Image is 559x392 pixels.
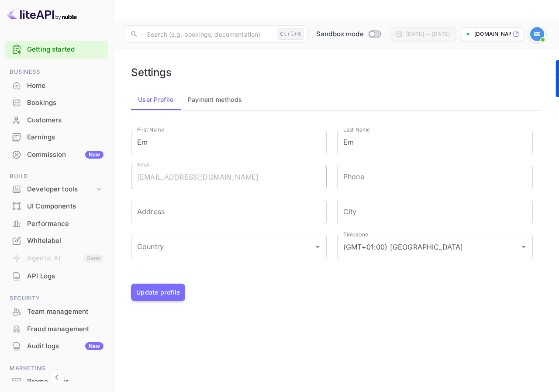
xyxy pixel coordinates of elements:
input: Address [131,200,327,224]
div: Audit logsNew [5,338,108,355]
div: Team management [5,303,108,320]
input: phone [337,165,533,189]
div: Earnings [5,129,108,146]
button: Payment methods [181,89,249,110]
div: Fraud management [27,324,104,334]
a: Whitelabel [5,232,108,249]
div: Bookings [27,98,104,108]
a: Team management [5,303,108,319]
label: Email [137,161,151,168]
button: User Profile [131,89,181,110]
div: New [85,342,104,350]
div: Bookings [5,94,108,111]
input: Email [131,165,327,189]
div: Developer tools [5,182,108,197]
div: Performance [27,219,104,229]
a: Fraud management [5,321,108,337]
a: Home [5,77,108,94]
a: API Logs [5,268,108,284]
div: Audit logs [27,341,104,351]
button: Update profile [131,284,185,301]
span: Sandbox mode [316,29,364,39]
a: Bookings [5,94,108,111]
span: Business [5,67,108,77]
a: Audit logsNew [5,338,108,354]
div: Earnings [27,132,104,142]
a: CommissionNew [5,146,108,163]
label: Last Name [343,126,370,133]
input: Last Name [337,130,533,154]
div: Getting started [5,41,108,59]
a: UI Components [5,198,108,214]
div: Whitelabel [27,236,104,246]
div: Home [5,77,108,94]
a: Earnings [5,129,108,145]
input: Search (e.g. bookings, documentation) [141,25,273,43]
div: Team management [27,307,104,317]
p: [DOMAIN_NAME] [474,30,511,38]
label: Timezone [343,231,368,238]
img: Em Em [530,27,544,41]
div: Promo codes [27,377,104,387]
div: Whitelabel [5,232,108,250]
button: Collapse navigation [49,369,65,385]
div: Home [27,81,104,91]
div: account-settings tabs [131,89,542,110]
div: UI Components [5,198,108,215]
div: API Logs [5,268,108,285]
div: Fraud management [5,321,108,338]
a: Customers [5,112,108,128]
span: Build [5,172,108,181]
input: First Name [131,130,327,154]
h6: Settings [131,66,172,79]
input: City [337,200,533,224]
div: Ctrl+K [277,28,304,40]
label: First Name [137,126,164,133]
span: Marketing [5,364,108,373]
div: Switch to Production mode [313,29,384,39]
button: Open [311,241,324,253]
input: Country [135,239,310,255]
div: New [85,151,104,159]
a: Getting started [27,45,104,55]
div: Commission [27,150,104,160]
span: Security [5,294,108,303]
div: Developer tools [27,184,95,194]
div: Performance [5,215,108,232]
div: Customers [27,115,104,125]
a: Promo codes [5,373,108,389]
a: Performance [5,215,108,232]
div: [DATE] — [DATE] [406,30,450,38]
div: UI Components [27,201,104,212]
img: LiteAPI logo [7,7,77,21]
div: API Logs [27,271,104,281]
button: Open [518,241,530,253]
